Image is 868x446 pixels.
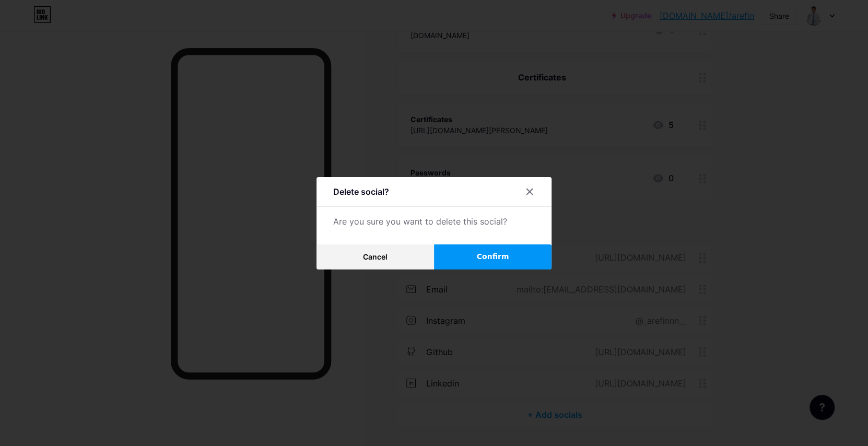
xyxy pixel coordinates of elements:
[477,251,509,262] span: Confirm
[333,215,535,228] div: Are you sure you want to delete this social?
[434,244,552,269] button: Confirm
[363,252,388,261] span: Cancel
[333,185,389,198] div: Delete social?
[316,244,434,269] button: Cancel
